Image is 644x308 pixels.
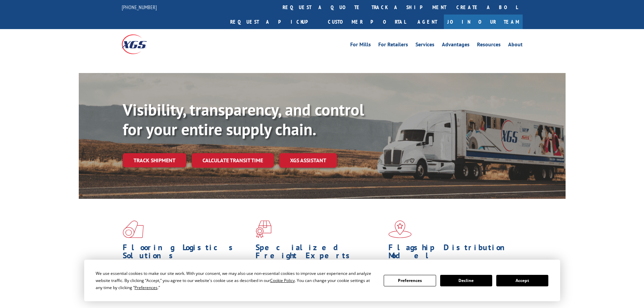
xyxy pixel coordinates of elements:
[442,42,470,49] a: Advantages
[388,220,412,238] img: xgs-icon-flagship-distribution-model-red
[415,42,434,49] a: Services
[388,243,516,263] h1: Flagship Distribution Model
[384,275,436,286] button: Preferences
[350,42,371,49] a: For Mills
[508,42,523,49] a: About
[378,42,408,49] a: For Retailers
[279,153,337,168] a: XGS ASSISTANT
[96,270,376,291] div: We use essential cookies to make our site work. With your consent, we may also use non-essential ...
[123,153,186,167] a: Track shipment
[225,15,323,29] a: Request a pickup
[411,15,444,29] a: Agent
[122,4,157,10] a: [PHONE_NUMBER]
[123,220,144,238] img: xgs-icon-total-supply-chain-intelligence-red
[84,260,560,301] div: Cookie Consent Prompt
[192,153,274,168] a: Calculate transit time
[256,243,383,263] h1: Specialized Freight Experts
[496,275,548,286] button: Accept
[444,15,523,29] a: Join Our Team
[477,42,501,49] a: Resources
[270,278,295,283] span: Cookie Policy
[440,275,492,286] button: Decline
[123,99,364,140] b: Visibility, transparency, and control for your entire supply chain.
[135,285,158,290] span: Preferences
[256,220,271,238] img: xgs-icon-focused-on-flooring-red
[123,243,251,263] h1: Flooring Logistics Solutions
[323,15,411,29] a: Customer Portal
